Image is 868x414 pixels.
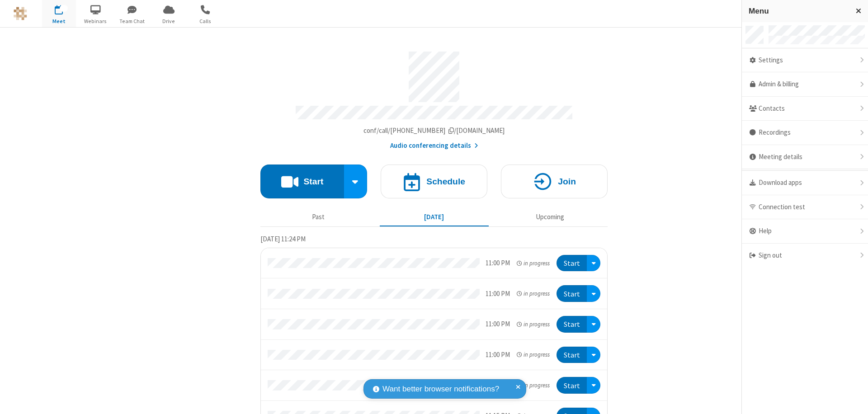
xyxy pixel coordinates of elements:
h4: Start [303,177,323,186]
button: [DATE] [380,208,489,226]
button: Start [260,165,344,198]
div: Help [742,219,868,244]
div: Open menu [587,285,600,302]
span: Meet [42,17,76,25]
div: Recordings [742,121,868,145]
button: Join [501,165,608,198]
h4: Schedule [426,177,465,186]
span: Calls [189,17,222,25]
div: 11:00 PM [486,289,510,299]
div: Sign out [742,244,868,268]
button: Past [264,208,373,226]
span: Copy my meeting room link [363,126,505,135]
div: Settings [742,48,868,73]
img: QA Selenium DO NOT DELETE OR CHANGE [14,7,27,20]
div: Contacts [742,97,868,121]
span: Want better browser notifications? [382,383,499,395]
button: Upcoming [495,208,604,226]
h4: Join [558,177,576,186]
div: Start conference options [344,165,368,198]
em: in progress [517,259,550,268]
button: Copy my meeting room linkCopy my meeting room link [363,126,505,136]
div: Download apps [742,171,868,195]
div: 11:00 PM [486,258,510,268]
div: 11:00 PM [486,350,510,360]
button: Audio conferencing details [390,141,478,151]
em: in progress [517,381,550,390]
em: in progress [517,350,550,359]
a: Admin & billing [742,72,868,97]
button: Start [557,377,587,394]
section: Account details [260,45,608,151]
div: Open menu [587,316,600,333]
button: Start [557,255,587,272]
div: Open menu [587,255,600,272]
div: Open menu [587,377,600,394]
button: Start [557,285,587,302]
div: Connection test [742,195,868,220]
em: in progress [517,289,550,298]
div: 11:00 PM [486,319,510,329]
em: in progress [517,320,550,329]
button: Start [557,347,587,363]
div: Open menu [587,347,600,363]
h3: Menu [749,7,848,15]
button: Start [557,316,587,333]
div: 11 [60,5,68,12]
span: Team Chat [115,17,149,25]
div: Meeting details [742,145,868,169]
span: Webinars [79,17,113,25]
span: Drive [152,17,186,25]
button: Schedule [381,165,487,198]
span: [DATE] 11:24 PM [260,235,306,243]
